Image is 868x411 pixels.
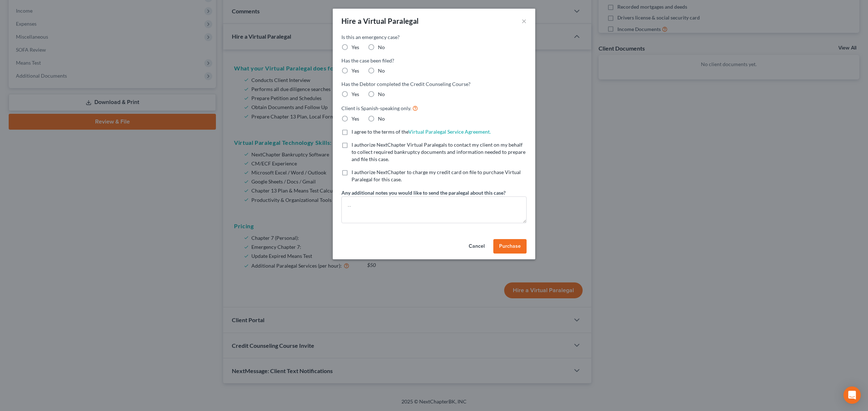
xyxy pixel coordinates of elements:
span: Has the case been filed? [341,57,394,64]
span: Yes [352,68,359,74]
label: Any additional notes you would like to send the paralegal about this case? [341,189,506,196]
button: Cancel [463,239,490,254]
div: Open Intercom Messenger [843,386,861,404]
span: Yes [352,91,359,97]
button: × [522,17,527,25]
span: No [378,116,385,122]
span: Client is Spanish-speaking only. [341,105,411,111]
span: Is this an emergency case? [341,34,400,40]
span: Purchase [499,243,521,249]
span: Has the Debtor completed the Credit Counseling Course? [341,81,471,87]
a: Virtual Paralegal Service Agreement. [408,129,491,135]
span: No [378,91,385,97]
span: No [378,44,385,50]
span: I authorize NextChapter to charge my credit card on file to purchase Virtual Paralegal for this c... [352,169,521,182]
span: I authorize NextChapter Virtual Paralegals to contact my client on my behalf to collect required ... [352,142,526,162]
span: I agree to the terms of the [352,129,408,135]
button: Purchase [493,239,527,254]
span: Yes [352,44,359,50]
div: Hire a Virtual Paralegal [341,16,419,26]
span: No [378,68,385,74]
span: Yes [352,116,359,122]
